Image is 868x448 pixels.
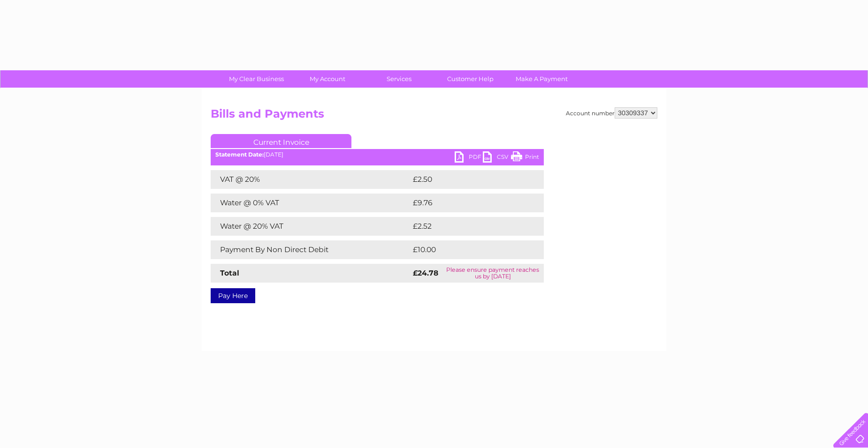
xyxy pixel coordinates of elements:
[566,107,657,119] div: Account number
[442,264,544,283] td: Please ensure payment reaches us by [DATE]
[503,70,580,88] a: Make A Payment
[211,151,544,158] div: [DATE]
[211,240,411,259] td: Payment By Non Direct Debit
[211,107,657,125] h2: Bills and Payments
[483,151,511,165] a: CSV
[211,217,411,236] td: Water @ 20% VAT
[511,151,539,165] a: Print
[455,151,483,165] a: PDF
[360,70,438,88] a: Services
[211,170,411,189] td: VAT @ 20%
[411,194,522,212] td: £9.76
[413,269,438,277] strong: £24.78
[289,70,366,88] a: My Account
[411,217,522,236] td: £2.52
[211,134,351,148] a: Current Invoice
[411,170,522,189] td: £2.50
[411,240,525,259] td: £10.00
[432,70,509,88] a: Customer Help
[215,151,264,158] b: Statement Date:
[220,269,239,277] strong: Total
[211,288,255,303] a: Pay Here
[211,194,411,212] td: Water @ 0% VAT
[218,70,295,88] a: My Clear Business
